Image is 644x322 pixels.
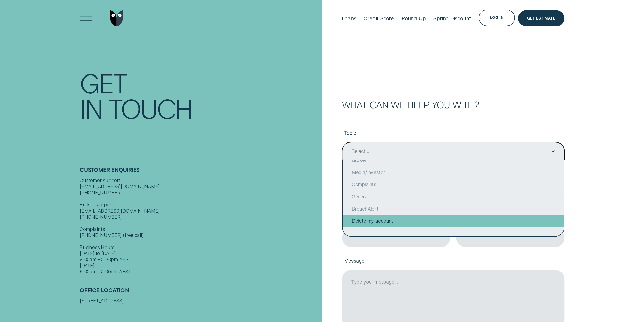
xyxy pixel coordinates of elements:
div: Customer support [EMAIL_ADDRESS][DOMAIN_NAME] [PHONE_NUMBER] Broker support [EMAIL_ADDRESS][DOMAI... [80,177,319,275]
div: Loans [342,15,356,22]
div: Get [80,70,126,95]
div: Complaints [343,178,564,191]
div: Delete my account [343,215,564,227]
div: [STREET_ADDRESS] [80,298,319,304]
div: Round Up [402,15,426,22]
button: Open Menu [78,10,94,27]
div: Broker [343,154,564,166]
div: Touch [109,95,192,121]
h1: Get In Touch [80,70,319,121]
a: Get Estimate [518,10,564,27]
div: BreachAlert [343,203,564,215]
button: Log in [479,10,515,26]
label: Topic [342,125,564,142]
div: Spring Discount [433,15,471,22]
div: Select... [352,148,369,154]
label: Message [342,253,564,270]
img: Wisr [110,10,123,27]
h2: Customer Enquiries [80,166,319,177]
div: In [80,95,102,121]
div: General [343,191,564,203]
h2: Office Location [80,287,319,298]
div: Credit Score [364,15,394,22]
div: Media/Investor [343,166,564,178]
h2: What can we help you with? [342,100,564,109]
